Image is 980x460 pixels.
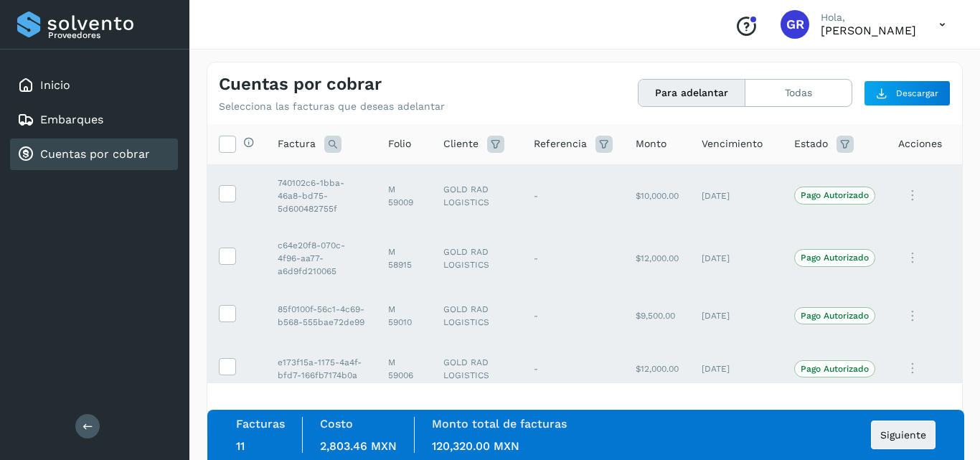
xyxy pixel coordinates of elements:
td: GOLD RAD LOGISTICS [432,289,522,342]
p: Selecciona las facturas que deseas adelantar [219,100,445,113]
td: 740102c6-1bba-46a8-bd75-5d600482755f [266,164,377,227]
div: Embarques [10,104,178,136]
td: GOLD RAD LOGISTICS [432,342,522,395]
p: Pago Autorizado [801,253,869,263]
td: [DATE] [690,342,783,395]
td: GOLD RAD LOGISTICS [432,164,522,227]
span: 11 [236,439,245,453]
div: Cuentas por cobrar [10,139,178,170]
td: $12,000.00 [624,227,690,289]
span: 2,803.46 MXN [320,439,397,453]
td: 85f0100f-56c1-4c69-b568-555bae72de99 [266,289,377,342]
button: Siguiente [871,421,936,449]
p: Pago Autorizado [801,311,869,321]
td: [DATE] [690,227,783,289]
a: Inicio [40,78,70,92]
td: M 58915 [377,227,432,289]
label: Monto total de facturas [432,417,567,431]
span: Siguiente [880,430,926,440]
h4: Cuentas por cobrar [219,74,382,95]
span: Referencia [534,136,587,151]
div: Inicio [10,70,178,101]
td: [DATE] [690,289,783,342]
span: Estado [794,136,828,151]
button: Todas [745,80,852,106]
p: GILBERTO RODRIGUEZ ARANDA [821,24,916,37]
td: - [522,342,624,395]
td: - [522,164,624,227]
p: Hola, [821,11,916,24]
p: Proveedores [48,30,172,40]
span: Descargar [896,87,938,100]
span: Factura [278,136,316,151]
td: $9,500.00 [624,289,690,342]
span: Acciones [898,136,942,151]
button: Descargar [864,80,951,106]
td: M 59010 [377,289,432,342]
span: Cliente [443,136,479,151]
span: 120,320.00 MXN [432,439,519,453]
td: M 59009 [377,164,432,227]
td: - [522,289,624,342]
button: Para adelantar [639,80,745,106]
td: c64e20f8-070c-4f96-aa77-a6d9fd210065 [266,227,377,289]
p: Pago Autorizado [801,364,869,374]
td: GOLD RAD LOGISTICS [432,227,522,289]
td: M 59006 [377,342,432,395]
a: Embarques [40,113,103,126]
a: Cuentas por cobrar [40,147,150,161]
span: Folio [388,136,411,151]
span: Vencimiento [702,136,763,151]
td: - [522,227,624,289]
label: Costo [320,417,353,431]
span: Monto [636,136,666,151]
p: Pago Autorizado [801,190,869,200]
td: $12,000.00 [624,342,690,395]
td: e173f15a-1175-4a4f-bfd7-166fb7174b0a [266,342,377,395]
label: Facturas [236,417,285,431]
td: $10,000.00 [624,164,690,227]
td: [DATE] [690,164,783,227]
